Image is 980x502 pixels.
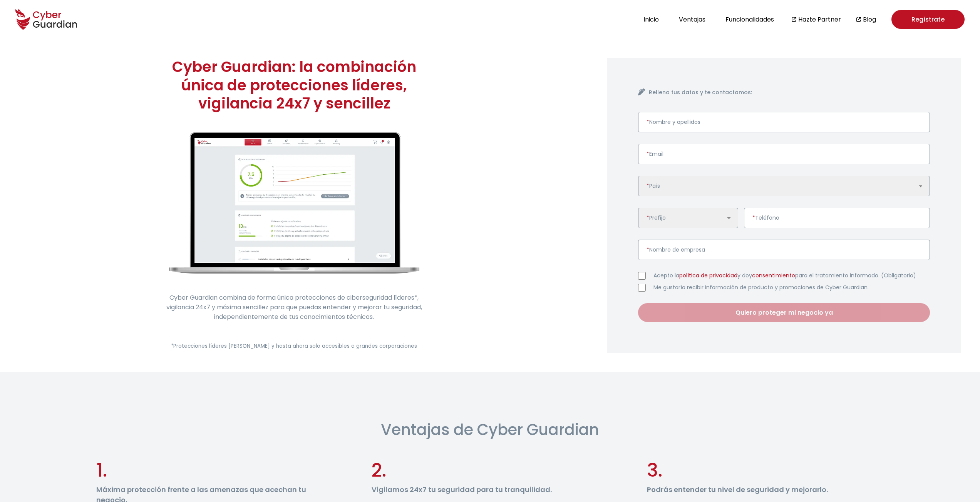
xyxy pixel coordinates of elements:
h1: Cyber Guardian: la combinación única de protecciones líderes, vigilancia 24x7 y sencillez [159,58,429,113]
span: 1. [96,457,107,483]
label: Acepto la y doy para el tratamiento informado. (Obligatorio) [653,272,930,280]
small: *Protecciones líderes [PERSON_NAME] y hasta ahora solo accesibles a grandes corporaciones [171,342,417,350]
a: consentimiento [752,272,795,279]
img: cyberguardian-home [169,132,419,274]
p: Cyber Guardian combina de forma única protecciones de ciberseguridad líderes*, vigilancia 24x7 y ... [159,293,429,322]
button: Ventajas [677,14,708,25]
h2: Ventajas de Cyber Guardian [381,418,599,441]
label: Me gustaría recibir información de producto y promociones de Cyber Guardian. [653,284,930,292]
span: 2. [372,457,386,483]
h3: Vigilamos 24x7 tu seguridad para tu tranquilidad. [372,484,608,495]
button: Funcionalidades [723,14,776,25]
a: política de privacidad [679,272,737,279]
input: Introduce un número de teléfono válido. [744,208,930,228]
span: 3. [647,457,662,483]
h3: Podrás entender tu nivel de seguridad y mejorarlo. [647,484,884,495]
a: Blog [863,15,876,24]
a: Regístrate [891,10,965,29]
button: Inicio [641,14,661,25]
a: Hazte Partner [798,15,841,24]
button: Quiero proteger mi negocio ya [638,303,930,322]
h4: Rellena tus datos y te contactamos: [649,88,930,97]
